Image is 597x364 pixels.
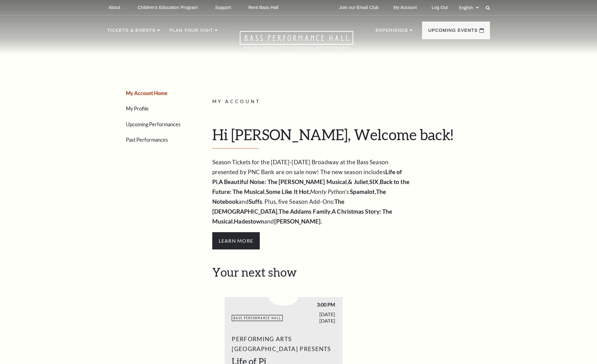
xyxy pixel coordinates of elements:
strong: Back to the Future: The Musical [212,178,409,195]
select: Select: [458,5,480,10]
p: About [109,5,120,10]
span: Performing Arts [GEOGRAPHIC_DATA] Presents [232,334,335,354]
a: Learn More [212,237,260,244]
p: Plan Your Visit [169,27,213,38]
strong: A Beautiful Noise: The [PERSON_NAME] Musical [219,178,347,185]
h1: Hi [PERSON_NAME], Welcome back! [212,126,485,149]
p: Upcoming Events [428,27,478,38]
strong: Suffs [249,198,262,205]
strong: The Notebook [212,188,386,205]
strong: Spamalot [350,188,375,195]
strong: & Juliet [348,178,368,185]
strong: Hadestown [234,218,264,225]
a: My Account Home [126,90,168,96]
strong: Some Like It Hot [266,188,309,195]
a: Upcoming Performances [126,121,180,127]
p: Support [215,5,231,10]
p: Rent Bass Hall [248,5,279,10]
p: Children's Education Program [138,5,198,10]
span: My Account [212,99,261,104]
a: My Profile [126,106,149,111]
h2: Your next show [212,265,485,279]
strong: The [DEMOGRAPHIC_DATA] [212,198,345,215]
a: Past Performances [126,137,168,143]
strong: A Christmas Story: The Musical [212,208,392,225]
strong: SIX [369,178,378,185]
span: Learn More [212,232,260,249]
strong: The Addams Family [279,208,330,215]
span: 3:00 PM [284,301,335,308]
strong: [PERSON_NAME]. [274,218,322,225]
p: Season Tickets for the [DATE]-[DATE] Broadway at the Bass Season presented by PNC Bank are on sal... [212,157,413,226]
em: Monty Python’s [310,188,348,195]
p: Tickets & Events [107,27,156,38]
span: [DATE] [DATE] [284,311,335,324]
p: Experience [375,27,408,38]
